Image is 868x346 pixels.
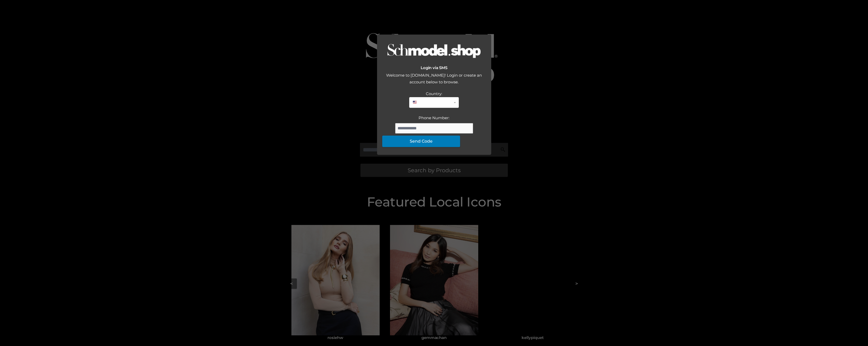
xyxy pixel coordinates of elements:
[413,100,417,104] img: 🇺🇸
[382,65,486,70] h2: Login via SMS
[419,115,449,120] label: Phone Number:
[412,99,452,106] span: United States (+1)
[426,91,442,96] label: Country:
[387,44,481,59] img: Logo
[382,136,460,147] button: Send Code
[382,72,486,90] div: Welcome to [DOMAIN_NAME]! Login or create an account below to browse.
